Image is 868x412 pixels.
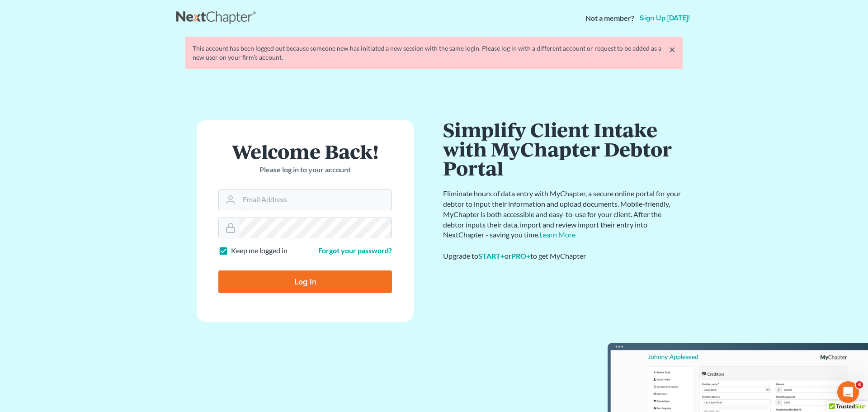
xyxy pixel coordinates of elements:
[443,120,683,178] h1: Simplify Client Intake with MyChapter Debtor Portal
[218,270,392,293] input: Log In
[218,165,392,175] p: Please log in to your account
[856,381,863,388] span: 4
[218,142,392,161] h1: Welcome Back!
[539,230,576,239] a: Learn More
[511,251,530,260] a: PRO+
[478,251,505,260] a: START+
[193,44,675,62] div: This account has been logged out because someone new has initiated a new session with the same lo...
[443,189,683,240] p: Eliminate hours of data entry with MyChapter, a secure online portal for your debtor to input the...
[239,190,392,210] input: Email Address
[585,13,634,24] strong: Not a member?
[837,381,859,403] iframe: Intercom live chat
[638,14,692,22] a: Sign up [DATE]!
[443,251,683,261] div: Upgrade to or to get MyChapter
[669,44,675,55] a: ×
[318,246,392,255] a: Forgot your password?
[231,246,288,256] label: Keep me logged in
